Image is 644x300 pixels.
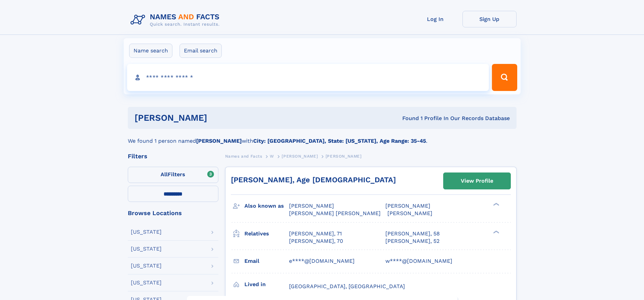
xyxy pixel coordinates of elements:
[196,138,242,144] b: [PERSON_NAME]
[289,203,334,209] span: [PERSON_NAME]
[326,154,362,159] span: [PERSON_NAME]
[282,154,318,159] span: [PERSON_NAME]
[131,229,162,235] div: [US_STATE]
[135,114,305,122] h1: [PERSON_NAME]
[270,154,274,159] span: W
[128,129,517,145] div: We found 1 person named with .
[385,203,430,209] span: [PERSON_NAME]
[289,230,342,237] a: [PERSON_NAME], 71
[244,279,289,290] h3: Lived in
[128,167,218,183] label: Filters
[225,152,262,160] a: Names and Facts
[492,230,500,234] div: ❯
[492,64,517,91] button: Search Button
[128,11,225,29] img: Logo Names and Facts
[244,200,289,212] h3: Also known as
[462,11,517,27] a: Sign Up
[131,246,162,252] div: [US_STATE]
[387,210,432,216] span: [PERSON_NAME]
[128,153,218,159] div: Filters
[180,44,222,58] label: Email search
[305,115,510,122] div: Found 1 Profile In Our Records Database
[161,171,168,178] span: All
[492,202,500,207] div: ❯
[131,280,162,285] div: [US_STATE]
[444,173,510,189] a: View Profile
[127,64,489,91] input: search input
[289,210,381,216] span: [PERSON_NAME] [PERSON_NAME]
[461,173,493,189] div: View Profile
[131,263,162,269] div: [US_STATE]
[129,44,172,58] label: Name search
[408,11,462,27] a: Log In
[231,176,396,184] a: [PERSON_NAME], Age [DEMOGRAPHIC_DATA]
[385,237,439,245] a: [PERSON_NAME], 52
[282,152,318,160] a: [PERSON_NAME]
[270,152,274,160] a: W
[244,255,289,267] h3: Email
[128,210,218,216] div: Browse Locations
[289,237,343,245] a: [PERSON_NAME], 70
[385,230,440,237] a: [PERSON_NAME], 58
[289,283,405,290] span: [GEOGRAPHIC_DATA], [GEOGRAPHIC_DATA]
[253,138,426,144] b: City: [GEOGRAPHIC_DATA], State: [US_STATE], Age Range: 35-45
[244,228,289,239] h3: Relatives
